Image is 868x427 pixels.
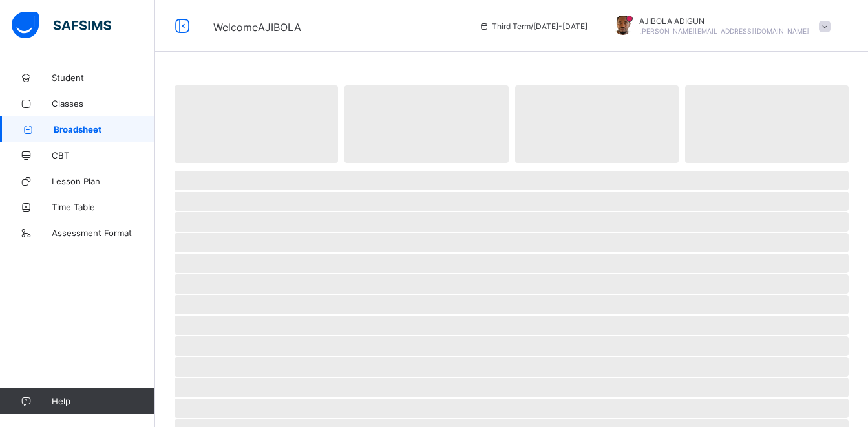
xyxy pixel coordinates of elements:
[175,336,849,356] span: ‌
[175,295,849,314] span: ‌
[515,85,679,163] span: ‌
[175,357,849,377] span: ‌
[685,85,849,163] span: ‌
[175,399,849,418] span: ‌
[175,171,849,190] span: ‌
[600,16,837,37] div: AJIBOLAADIGUN
[213,21,301,34] span: Welcome AJIBOLA
[175,378,849,397] span: ‌
[12,12,111,39] img: safsims
[639,16,809,26] span: AJIBOLA ADIGUN
[639,27,809,35] span: [PERSON_NAME][EMAIL_ADDRESS][DOMAIN_NAME]
[175,192,849,211] span: ‌
[52,150,155,160] span: CBT
[52,98,155,109] span: Classes
[175,85,338,163] span: ‌
[479,21,587,31] span: session/term information
[52,228,155,238] span: Assessment Format
[175,212,849,232] span: ‌
[344,85,508,163] span: ‌
[175,316,849,335] span: ‌
[52,396,154,406] span: Help
[54,124,155,135] span: Broadsheet
[175,254,849,273] span: ‌
[52,72,155,83] span: Student
[52,202,155,212] span: Time Table
[175,233,849,252] span: ‌
[175,274,849,294] span: ‌
[52,176,155,186] span: Lesson Plan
